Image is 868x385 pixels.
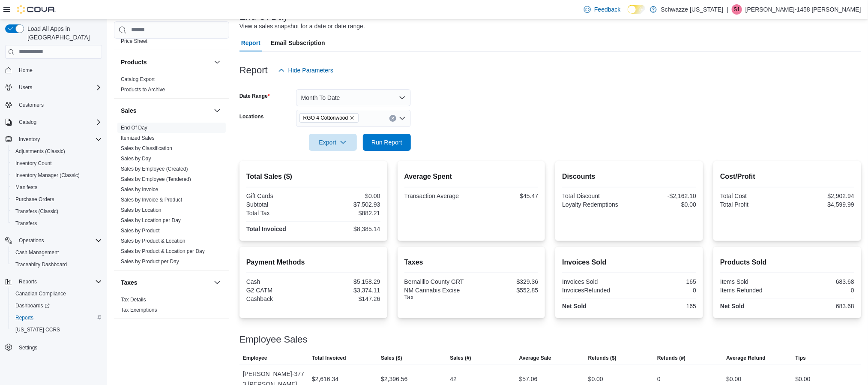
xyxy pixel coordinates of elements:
[19,102,44,108] span: Customers
[12,289,69,299] a: Canadian Compliance
[19,344,37,351] span: Settings
[12,259,102,270] span: Traceabilty Dashboard
[121,278,210,287] button: Taxes
[15,148,65,155] span: Adjustments (Classic)
[631,192,696,199] div: -$2,162.10
[720,201,785,208] div: Total Profit
[121,86,165,93] span: Products to Archive
[9,312,105,324] button: Reports
[121,156,151,162] a: Sales by Day
[2,276,105,288] button: Reports
[404,278,470,285] div: Bernalillo County GRT
[17,5,56,14] img: Cova
[450,374,457,384] div: 42
[121,165,188,172] span: Sales by Employee (Created)
[12,247,62,258] a: Cash Management
[562,287,627,294] div: InvoicesRefunded
[726,355,766,361] span: Average Refund
[15,277,102,287] span: Reports
[121,238,186,244] span: Sales by Product & Location
[12,325,63,335] a: [US_STATE] CCRS
[9,169,105,181] button: Inventory Manager (Classic)
[404,192,470,199] div: Transaction Average
[381,374,407,384] div: $2,396.56
[121,207,162,213] a: Sales by Location
[312,374,338,384] div: $2,616.34
[121,278,138,287] h3: Taxes
[720,257,854,268] h2: Products Sold
[24,24,102,42] span: Load All Apps in [GEOGRAPHIC_DATA]
[15,172,80,179] span: Inventory Manager (Classic)
[19,119,36,126] span: Catalog
[720,278,785,285] div: Items Sold
[2,64,105,76] button: Home
[121,58,210,66] button: Products
[562,192,627,199] div: Total Discount
[12,194,102,205] span: Purchase Orders
[789,303,854,310] div: 683.68
[2,235,105,247] button: Operations
[309,134,357,151] button: Export
[562,278,627,285] div: Invoices Sold
[720,192,785,199] div: Total Cost
[727,4,728,15] p: |
[315,192,380,199] div: $0.00
[5,60,102,376] nav: Complex example
[15,208,58,215] span: Transfers (Classic)
[121,307,157,313] span: Tax Exemptions
[271,34,325,51] span: Email Subscription
[12,218,102,229] span: Transfers
[15,314,33,321] span: Reports
[15,82,36,93] button: Users
[9,288,105,300] button: Canadian Compliance
[246,295,311,302] div: Cashback
[239,334,308,345] h3: Employee Sales
[246,226,286,232] strong: Total Invoiced
[315,201,380,208] div: $7,502.93
[121,135,155,141] span: Itemized Sales
[246,210,311,217] div: Total Tax
[15,82,102,93] span: Users
[15,65,36,75] a: Home
[239,113,264,120] label: Locations
[594,5,620,14] span: Feedback
[15,220,37,227] span: Transfers
[15,99,102,110] span: Customers
[15,235,48,246] button: Operations
[15,134,43,144] button: Inventory
[15,235,102,246] span: Operations
[2,341,105,353] button: Settings
[12,218,40,229] a: Transfers
[720,303,745,310] strong: Net Sold
[15,134,102,144] span: Inventory
[121,38,147,44] a: Price Sheet
[631,303,696,310] div: 165
[212,105,222,116] button: Sales
[121,87,165,93] a: Products to Archive
[114,74,229,98] div: Products
[303,114,348,122] span: RGO 4 Cottonwood
[121,217,181,224] span: Sales by Location per Day
[243,355,267,361] span: Employee
[15,249,59,256] span: Cash Management
[404,287,470,301] div: NM Cannabis Excise Tax
[9,324,105,336] button: [US_STATE] CCRS
[12,158,102,168] span: Inventory Count
[121,76,155,82] a: Catalog Export
[581,1,624,18] a: Feedback
[796,374,811,384] div: $0.00
[246,287,311,294] div: G2 CATM
[562,201,627,208] div: Loyalty Redemptions
[315,210,380,217] div: $882.21
[275,62,337,79] button: Hide Parameters
[246,278,311,285] div: Cash
[121,125,147,131] a: End Of Day
[15,343,41,353] a: Settings
[12,313,102,323] span: Reports
[121,145,172,151] a: Sales by Classification
[12,146,69,156] a: Adjustments (Classic)
[15,100,47,110] a: Customers
[121,297,146,303] a: Tax Details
